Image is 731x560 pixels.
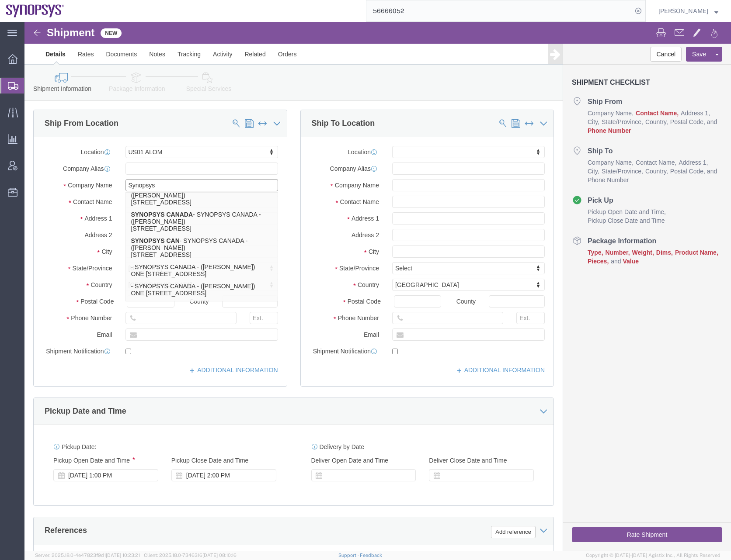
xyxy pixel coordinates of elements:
[35,553,140,558] span: Server: 2025.18.0-4e47823f9d1
[144,553,237,558] span: Client: 2025.18.0-7346316
[658,6,708,16] span: Rafael Chacon
[6,4,65,17] img: logo
[366,0,632,21] input: Search for shipment number, reference number
[106,553,140,558] span: [DATE] 10:23:21
[658,6,719,16] button: [PERSON_NAME]
[360,553,382,558] a: Feedback
[338,553,360,558] a: Support
[202,553,237,558] span: [DATE] 08:10:16
[24,22,731,551] iframe: FS Legacy Container
[586,552,721,559] span: Copyright © [DATE]-[DATE] Agistix Inc., All Rights Reserved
